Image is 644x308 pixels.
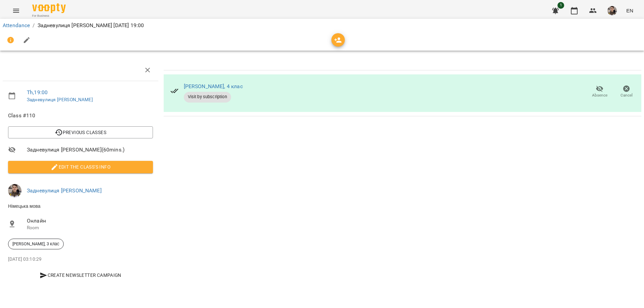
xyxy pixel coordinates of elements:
[27,146,153,154] span: Задневулиця [PERSON_NAME] ( 60 mins. )
[8,3,24,19] button: Menu
[11,271,150,279] span: Create Newsletter Campaign
[38,21,144,29] p: Задневулиця [PERSON_NAME] [DATE] 19:00
[8,161,153,173] button: Edit the class's Info
[27,97,93,102] a: Задневулиця [PERSON_NAME]
[3,200,158,212] li: Німецька мова
[626,7,633,14] span: EN
[13,128,148,136] span: Previous Classes
[621,93,633,98] span: Cancel
[27,225,153,231] p: Room
[624,4,636,17] button: EN
[613,82,640,101] button: Cancel
[32,14,66,18] span: For Business
[27,187,102,194] a: Задневулиця [PERSON_NAME]
[33,21,35,29] li: /
[8,241,63,247] span: [PERSON_NAME], 3 клас
[3,21,641,29] nav: breadcrumb
[8,112,153,120] span: Class #110
[27,217,153,225] span: Онлайн
[8,269,153,281] button: Create Newsletter Campaign
[13,163,148,171] span: Edit the class's Info
[8,126,153,138] button: Previous Classes
[586,82,613,101] button: Absence
[184,94,231,100] span: Visit by subscription
[557,2,564,9] span: 1
[184,83,243,89] a: [PERSON_NAME], 4 клас
[3,22,30,28] a: Attendance
[32,3,66,13] img: Voopty Logo
[8,184,21,197] img: fc1e08aabc335e9c0945016fe01e34a0.jpg
[607,6,617,15] img: fc1e08aabc335e9c0945016fe01e34a0.jpg
[8,256,153,263] p: [DATE] 03:10:29
[27,89,48,96] a: Th , 19:00
[592,93,607,98] span: Absence
[8,239,64,249] div: [PERSON_NAME], 3 клас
